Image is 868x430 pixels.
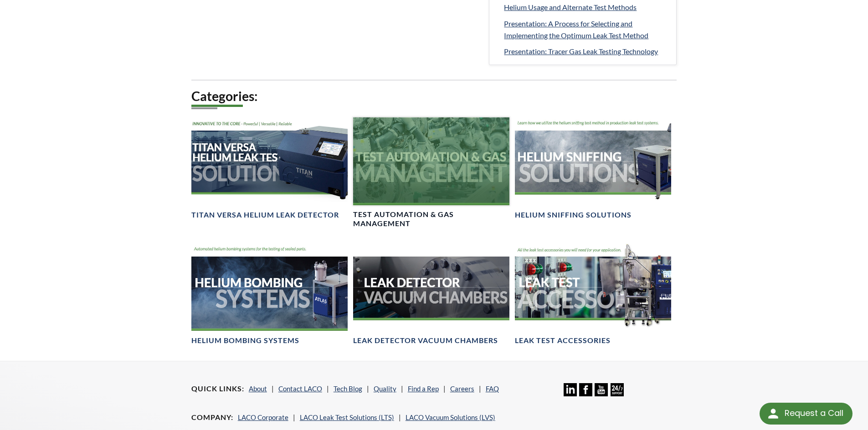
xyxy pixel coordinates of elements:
[353,336,498,345] h4: Leak Detector Vacuum Chambers
[486,384,499,393] a: FAQ
[504,19,648,40] span: Presentation: A Process for Selecting and Implementing the Optimum Leak Test Method
[760,403,853,425] div: Request a Call
[515,210,632,220] h4: Helium Sniffing Solutions
[300,413,394,421] a: LACO Leak Test Solutions (LTS)
[450,384,474,393] a: Careers
[515,117,671,220] a: Helium Sniffing Solutions headerHelium Sniffing Solutions
[766,406,781,421] img: round button
[504,47,658,56] span: Presentation: Tracer Gas Leak Testing Technology
[249,384,267,393] a: About
[353,210,509,229] h4: Test Automation & Gas Management
[278,384,322,393] a: Contact LACO
[238,413,288,421] a: LACO Corporate
[191,384,244,394] h4: Quick Links
[611,383,624,396] img: 24/7 Support Icon
[353,243,509,346] a: Leak Test Vacuum Chambers headerLeak Detector Vacuum Chambers
[191,336,299,345] h4: Helium Bombing Systems
[611,390,624,398] a: 24/7 Support
[406,413,495,421] a: LACO Vacuum Solutions (LVS)
[191,413,233,422] h4: Company
[408,384,439,393] a: Find a Rep
[504,46,669,57] a: Presentation: Tracer Gas Leak Testing Technology
[504,18,669,41] a: Presentation: A Process for Selecting and Implementing the Optimum Leak Test Method
[515,243,671,346] a: Leak Test Accessories headerLeak Test Accessories
[334,384,362,393] a: Tech Blog
[374,384,396,393] a: Quality
[191,243,348,346] a: Helium Bombing Systems BannerHelium Bombing Systems
[191,88,677,105] h2: Categories:
[785,403,843,424] div: Request a Call
[191,210,339,220] h4: TITAN VERSA Helium Leak Detector
[515,336,611,345] h4: Leak Test Accessories
[353,117,509,229] a: Test Automation & Gas Management headerTest Automation & Gas Management
[191,117,348,220] a: TITAN VERSA Helium Leak Test Solutions headerTITAN VERSA Helium Leak Detector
